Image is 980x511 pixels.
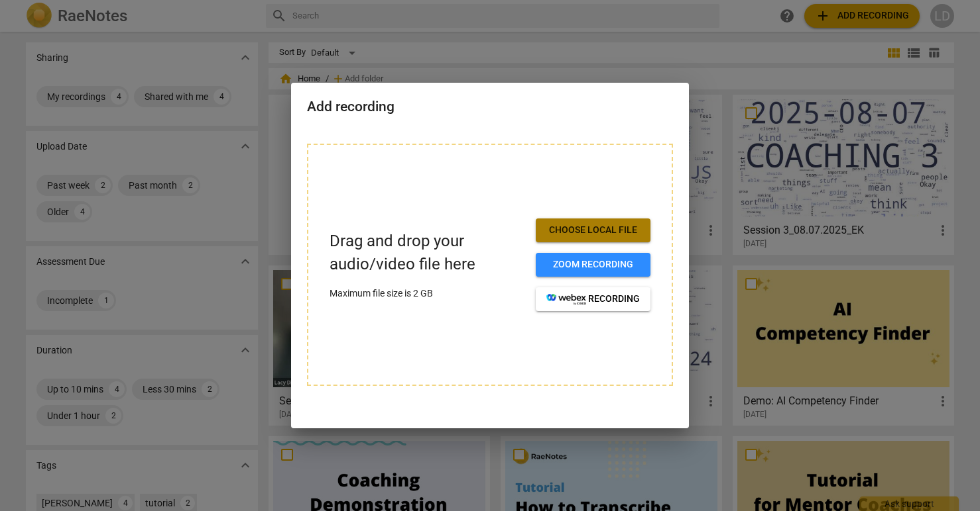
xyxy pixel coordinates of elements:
h2: Add recording [307,99,673,115]
span: Zoom recording [546,258,640,271]
span: recording [546,293,640,306]
p: Maximum file size is 2 GB [330,287,525,301]
button: recording [536,287,650,311]
p: Drag and drop your audio/video file here [330,230,525,276]
button: Zoom recording [536,253,650,277]
span: Choose local file [546,224,640,237]
button: Choose local file [536,218,650,242]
